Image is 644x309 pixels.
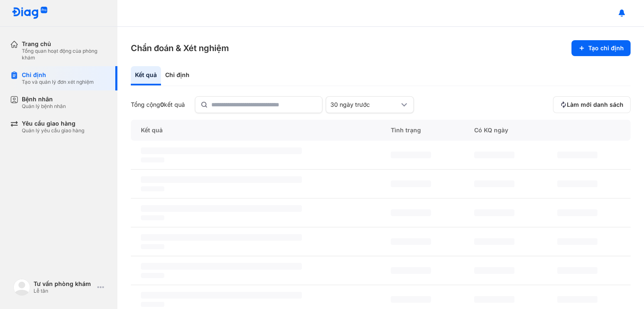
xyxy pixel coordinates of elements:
span: ‌ [141,302,164,307]
div: Kết quả [131,120,381,141]
span: ‌ [474,238,514,245]
span: ‌ [474,296,514,303]
div: Tổng quan hoạt động của phòng khám [22,48,107,61]
div: Quản lý yêu cầu giao hàng [22,127,84,134]
span: ‌ [141,292,302,299]
img: logo [12,7,48,20]
span: ‌ [557,152,597,158]
span: ‌ [141,263,302,270]
span: ‌ [557,209,597,216]
span: ‌ [141,205,302,212]
div: Tư vấn phòng khám [34,280,94,288]
img: logo [13,279,30,296]
span: ‌ [141,176,302,183]
div: Tình trạng [381,120,464,141]
div: 30 ngày trước [330,101,399,108]
div: Tổng cộng kết quả [131,101,185,108]
span: ‌ [141,244,164,249]
h3: Chẩn đoán & Xét nghiệm [131,42,229,54]
div: Lễ tân [34,288,94,294]
span: ‌ [141,273,164,278]
span: ‌ [391,267,431,274]
span: ‌ [557,267,597,274]
span: ‌ [391,296,431,303]
span: ‌ [141,186,164,191]
span: ‌ [391,180,431,187]
span: ‌ [474,267,514,274]
span: ‌ [557,238,597,245]
span: ‌ [557,180,597,187]
span: ‌ [141,215,164,220]
span: ‌ [141,157,164,162]
span: 0 [160,101,164,108]
span: Làm mới danh sách [567,101,623,108]
span: ‌ [141,234,302,241]
button: Làm mới danh sách [553,96,631,113]
button: Tạo chỉ định [571,40,631,56]
div: Tạo và quản lý đơn xét nghiệm [22,79,94,85]
span: ‌ [391,152,431,158]
div: Bệnh nhân [22,95,66,103]
div: Có KQ ngày [464,120,548,141]
div: Trang chủ [22,40,107,48]
div: Kết quả [131,66,161,85]
div: Chỉ định [161,66,194,85]
span: ‌ [391,209,431,216]
span: ‌ [474,180,514,187]
div: Yêu cầu giao hàng [22,120,84,127]
div: Chỉ định [22,71,94,79]
span: ‌ [557,296,597,303]
span: ‌ [474,209,514,216]
div: Quản lý bệnh nhân [22,103,66,110]
span: ‌ [391,238,431,245]
span: ‌ [141,147,302,154]
span: ‌ [474,152,514,158]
